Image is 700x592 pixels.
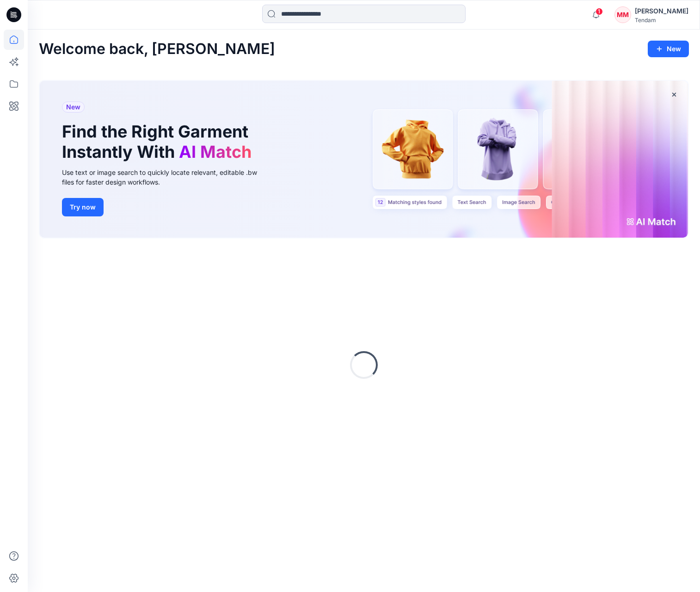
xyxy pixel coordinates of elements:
[66,102,80,113] span: New
[635,6,688,17] div: [PERSON_NAME]
[596,8,603,15] span: 1
[179,142,252,162] span: AI Match
[62,122,256,161] h1: Find the Right Garment Instantly With
[62,198,104,216] button: Try now
[635,17,688,24] div: Tendam
[62,167,270,187] div: Use text or image search to quickly locate relevant, editable .bw files for faster design workflows.
[39,41,275,58] h2: Welcome back, [PERSON_NAME]
[614,6,631,23] div: MM
[648,41,689,57] button: New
